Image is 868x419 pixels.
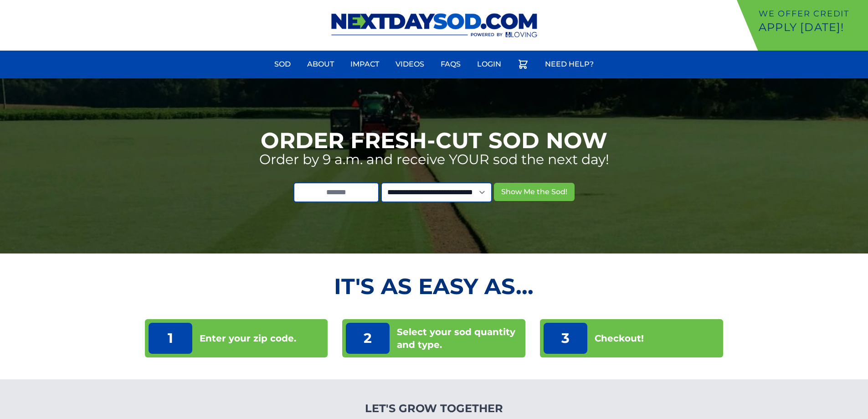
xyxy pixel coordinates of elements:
p: Enter your zip code. [200,332,296,345]
p: Order by 9 a.m. and receive YOUR sod the next day! [259,151,609,168]
a: Videos [390,53,430,75]
p: 2 [346,323,390,354]
a: Sod [269,53,296,75]
a: FAQs [435,53,466,75]
button: Show Me the Sod! [494,183,575,201]
p: 3 [544,323,587,354]
p: 1 [149,323,192,354]
p: Select your sod quantity and type. [397,326,522,351]
a: Need Help? [539,53,599,75]
h1: Order Fresh-Cut Sod Now [261,129,607,151]
a: Impact [345,53,385,75]
p: Checkout! [595,332,644,345]
p: We offer Credit [759,7,864,20]
a: Login [472,53,507,75]
h4: Let's Grow Together [316,401,552,416]
h2: It's as Easy As... [145,275,724,297]
a: About [302,53,339,75]
p: Apply [DATE]! [759,20,864,35]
